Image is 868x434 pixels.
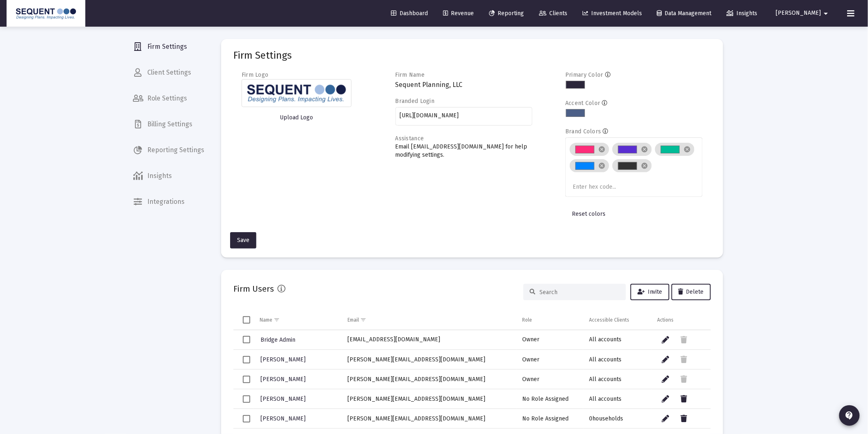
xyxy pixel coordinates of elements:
input: Search [539,289,620,296]
a: Firm Settings [126,37,211,57]
span: [PERSON_NAME] [260,356,306,363]
span: Save [237,237,249,244]
mat-icon: cancel [641,162,649,169]
div: Select row [243,395,250,403]
div: Email [348,317,359,323]
a: Dashboard [384,5,434,22]
div: Select row [243,336,250,343]
div: Actions [657,317,674,323]
span: Show filter options for column 'Name' [274,317,280,323]
mat-card-title: Firm Settings [233,51,292,59]
span: Invite [637,288,662,295]
a: Integrations [126,192,211,212]
td: Column Role [516,310,583,330]
span: Show filter options for column 'Email' [361,317,367,323]
span: [PERSON_NAME] [260,376,306,383]
a: Revenue [436,5,480,22]
td: [PERSON_NAME][EMAIL_ADDRESS][DOMAIN_NAME] [342,389,516,409]
span: Reset colors [572,210,605,217]
input: Enter hex code... [573,184,635,190]
a: Client Settings [126,63,211,82]
span: Owner [522,356,539,363]
button: [PERSON_NAME] [766,5,841,21]
span: Owner [522,376,539,383]
div: Accessible Clients [589,317,629,323]
label: Primary Color [565,71,603,78]
mat-icon: cancel [641,146,649,153]
a: Investment Models [576,5,649,22]
div: Select row [243,376,250,383]
label: Firm Logo [242,71,269,78]
a: Billing Settings [126,114,211,134]
a: Insights [126,166,211,186]
a: [PERSON_NAME] [260,393,306,405]
div: Select row [243,356,250,363]
div: Name [260,317,272,323]
span: Delete [678,288,704,295]
span: Data Management [657,10,712,17]
span: No Role Assigned [522,415,569,422]
td: [PERSON_NAME][EMAIL_ADDRESS][DOMAIN_NAME] [342,350,516,370]
mat-chip-list: Brand colors [570,141,699,192]
span: Upload Logo [280,114,313,121]
td: [EMAIL_ADDRESS][DOMAIN_NAME] [342,330,516,350]
label: Assistance [395,135,424,142]
button: Invite [630,284,669,300]
span: [PERSON_NAME] [260,415,306,422]
button: Upload Logo [242,110,352,126]
span: Insights [727,10,758,17]
span: Bridge Admin [260,336,295,343]
p: Email [EMAIL_ADDRESS][DOMAIN_NAME] for help modifying settings. [395,143,533,159]
a: [PERSON_NAME] [260,373,306,385]
a: Reporting [482,5,530,22]
label: Branded Login [395,98,435,105]
a: [PERSON_NAME] [260,413,306,425]
a: Insights [720,5,764,22]
span: Dashboard [391,10,428,17]
span: Clients [539,10,567,17]
td: [PERSON_NAME][EMAIL_ADDRESS][DOMAIN_NAME] [342,370,516,389]
label: Brand Colors [565,128,601,135]
mat-icon: cancel [598,162,606,169]
td: Column Actions [651,310,711,330]
span: Reporting [489,10,524,17]
span: [PERSON_NAME] [776,10,821,17]
span: No Role Assigned [522,395,569,402]
h3: Sequent Planning, LLC [395,79,533,91]
mat-icon: cancel [684,146,691,153]
img: Dashboard [13,5,79,22]
mat-icon: arrow_drop_down [821,5,831,22]
a: Role Settings [126,89,211,108]
mat-icon: cancel [598,146,606,153]
a: Bridge Admin [260,334,296,346]
span: Owner [522,336,539,343]
span: All accounts [589,395,621,402]
button: Delete [672,284,711,300]
h2: Firm Users [233,282,274,295]
a: Data Management [651,5,718,22]
label: Firm Name [395,71,425,78]
td: Column Email [342,310,516,330]
td: [PERSON_NAME][EMAIL_ADDRESS][DOMAIN_NAME] [342,409,516,429]
div: Select row [243,415,250,423]
span: All accounts [589,356,621,363]
span: 0 households [589,415,623,422]
a: Reporting Settings [126,140,211,160]
span: Investment Models [582,10,642,17]
span: All accounts [589,336,621,343]
a: Clients [532,5,574,22]
button: Save [230,232,256,249]
span: [PERSON_NAME] [260,395,306,402]
a: [PERSON_NAME] [260,354,306,365]
mat-icon: contact_support [845,411,854,420]
label: Accent Color [565,100,600,107]
span: Revenue [443,10,474,17]
td: Column Name [254,310,342,330]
